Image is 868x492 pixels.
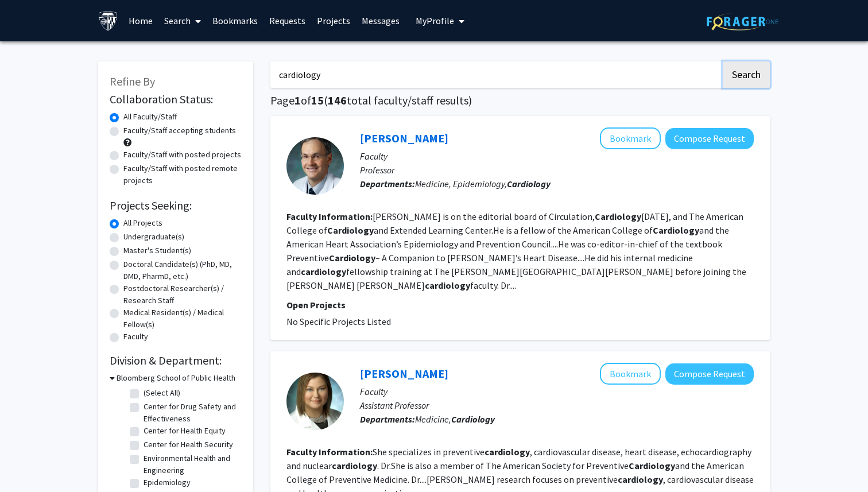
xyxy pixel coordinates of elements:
[144,452,239,476] label: Environmental Health and Engineering
[207,1,263,41] a: Bookmarks
[144,439,233,451] label: Center for Health Security
[595,211,641,222] b: Cardiology
[158,1,207,41] a: Search
[311,1,356,41] a: Projects
[123,162,242,187] label: Faculty/Staff with posted remote projects
[144,425,226,437] label: Center for Health Equity
[360,131,448,145] a: [PERSON_NAME]
[123,331,148,343] label: Faculty
[301,266,346,277] b: cardiology
[723,61,770,88] button: Search
[110,92,242,106] h2: Collaboration Status:
[123,231,184,243] label: Undergraduate(s)
[329,252,375,264] b: Cardiology
[123,307,242,331] label: Medical Resident(s) / Medical Fellow(s)
[600,363,661,385] button: Add Stacey Schott to Bookmarks
[270,61,721,88] input: Search Keywords
[123,111,177,123] label: All Faculty/Staff
[286,298,754,312] p: Open Projects
[9,440,49,483] iframe: Chat
[263,1,311,41] a: Requests
[328,93,347,107] span: 146
[600,127,661,149] button: Add Roger Blumenthal to Bookmarks
[144,387,180,399] label: (Select All)
[451,413,495,425] b: Cardiology
[360,398,754,412] p: Assistant Professor
[665,363,754,385] button: Compose Request to Stacey Schott
[286,211,746,291] fg-read-more: [PERSON_NAME] is on the editorial board of Circulation, [DATE], and The American College of and E...
[507,178,551,189] b: Cardiology
[110,199,242,212] h2: Projects Seeking:
[286,446,373,458] b: Faculty Information:
[270,94,770,107] h1: Page of ( total faculty/staff results)
[629,460,675,471] b: Cardiology
[360,149,754,163] p: Faculty
[425,280,470,291] b: cardiology
[360,163,754,177] p: Professor
[618,474,663,485] b: cardiology
[294,93,301,107] span: 1
[117,372,235,384] h3: Bloomberg School of Public Health
[110,74,155,88] span: Refine By
[415,413,495,425] span: Medicine,
[286,211,373,222] b: Faculty Information:
[665,128,754,149] button: Compose Request to Roger Blumenthal
[144,401,239,425] label: Center for Drug Safety and Effectiveness
[360,178,415,189] b: Departments:
[110,354,242,367] h2: Division & Department:
[98,11,118,31] img: Johns Hopkins University Logo
[327,224,374,236] b: Cardiology
[332,460,377,471] b: cardiology
[415,178,551,189] span: Medicine, Epidemiology,
[360,366,448,381] a: [PERSON_NAME]
[123,1,158,41] a: Home
[485,446,530,458] b: cardiology
[356,1,405,41] a: Messages
[416,15,454,26] span: My Profile
[707,13,778,30] img: ForagerOne Logo
[123,149,241,161] label: Faculty/Staff with posted projects
[123,217,162,229] label: All Projects
[360,385,754,398] p: Faculty
[360,413,415,425] b: Departments:
[653,224,699,236] b: Cardiology
[311,93,324,107] span: 15
[144,476,191,489] label: Epidemiology
[123,245,191,257] label: Master's Student(s)
[123,258,242,282] label: Doctoral Candidate(s) (PhD, MD, DMD, PharmD, etc.)
[123,282,242,307] label: Postdoctoral Researcher(s) / Research Staff
[286,316,391,327] span: No Specific Projects Listed
[123,125,236,137] label: Faculty/Staff accepting students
